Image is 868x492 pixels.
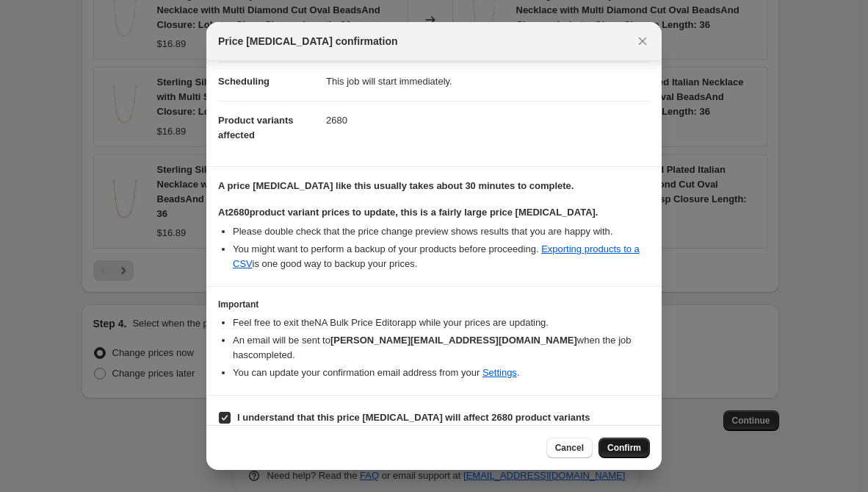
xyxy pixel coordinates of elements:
b: At 2680 product variant prices to update, this is a fairly large price [MEDICAL_DATA]. [218,207,598,218]
a: Settings [482,367,517,378]
button: Cancel [546,438,593,458]
span: Price [MEDICAL_DATA] confirmation [218,34,398,49]
li: Please double check that the price change preview shows results that you are happy with. [233,224,650,239]
span: Product variants affected [218,115,294,140]
h3: Important [218,299,650,310]
dd: This job will start immediately. [326,62,650,101]
span: Confirm [607,442,641,454]
li: You can update your confirmation email address from your . [233,366,650,380]
b: [PERSON_NAME][EMAIL_ADDRESS][DOMAIN_NAME] [330,335,577,346]
li: You might want to perform a backup of your products before proceeding. is one good way to backup ... [233,242,650,271]
button: Confirm [598,438,650,458]
dd: 2680 [326,101,650,140]
li: Feel free to exit the NA Bulk Price Editor app while your prices are updating. [233,315,650,330]
button: Close [632,31,653,51]
span: Cancel [555,442,584,454]
b: A price [MEDICAL_DATA] like this usually takes about 30 minutes to complete. [218,180,574,191]
li: An email will be sent to when the job has completed . [233,333,650,363]
span: Scheduling [218,76,270,87]
b: I understand that this price [MEDICAL_DATA] will affect 2680 product variants [237,412,590,423]
a: Exporting products to a CSV [233,243,640,269]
